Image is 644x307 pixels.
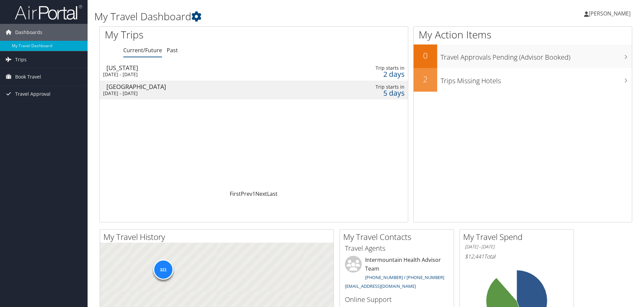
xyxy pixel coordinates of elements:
span: Trips [15,51,27,68]
a: Prev [241,190,252,197]
a: First [230,190,241,197]
a: 0Travel Approvals Pending (Advisor Booked) [414,44,632,68]
h3: Trips Missing Hotels [441,73,632,86]
a: Last [267,190,278,197]
span: Dashboards [15,24,42,41]
span: [PERSON_NAME] [589,10,631,17]
h3: Travel Agents [345,244,449,253]
h3: Travel Approvals Pending (Advisor Booked) [441,49,632,62]
div: Trip starts in [336,84,405,90]
div: [DATE] - [DATE] [103,90,294,96]
h3: Online Support [345,295,449,304]
h1: My Trips [105,28,275,42]
div: [US_STATE] [106,65,297,71]
a: [EMAIL_ADDRESS][DOMAIN_NAME] [345,283,416,289]
h2: 0 [414,50,437,61]
h2: My Travel Spend [463,231,574,243]
li: Intermountain Health Advisor Team [342,256,452,292]
a: Next [255,190,267,197]
a: Current/Future [123,47,162,54]
h6: [DATE] - [DATE] [465,244,569,250]
div: Trip starts in [336,65,405,71]
h1: My Travel Dashboard [94,9,456,24]
div: 321 [153,259,173,280]
span: $12,441 [465,253,484,260]
a: 2Trips Missing Hotels [414,68,632,92]
h2: My Travel Contacts [343,231,454,243]
a: 1 [252,190,255,197]
div: 2 days [336,71,405,77]
h2: My Travel History [103,231,333,243]
h2: 2 [414,73,437,85]
a: [PHONE_NUMBER] / [PHONE_NUMBER] [365,274,444,280]
h1: My Action Items [414,28,632,42]
span: Book Travel [15,68,41,85]
div: [GEOGRAPHIC_DATA] [106,84,297,90]
div: [DATE] - [DATE] [103,71,294,78]
h6: Total [465,253,569,260]
a: [PERSON_NAME] [584,3,637,24]
img: airportal-logo.png [15,4,82,20]
span: Travel Approval [15,86,51,102]
div: 5 days [336,90,405,96]
a: Past [167,47,178,54]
